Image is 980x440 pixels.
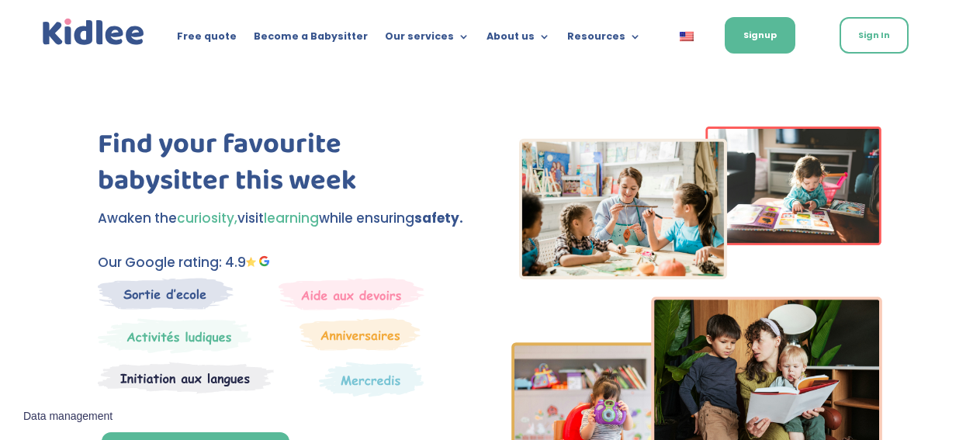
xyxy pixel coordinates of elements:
a: About us [487,31,550,48]
h1: Find your favourite babysitter this week [98,126,468,207]
p: Our Google rating: 4.9 [98,251,468,274]
img: weekends [279,278,424,310]
img: Thematic workshop [98,362,274,394]
img: Wednesday [98,318,251,354]
span: learning [264,209,319,227]
a: Kidlee Logo [40,16,147,49]
img: Thematics [319,362,424,397]
p: Awaken the visit while ensuring [98,207,468,230]
img: School outing [98,278,234,310]
strong: safety. [414,209,463,227]
img: logo_kidlee_blue [40,16,147,49]
a: Resources [567,31,641,48]
a: Our services [385,31,469,48]
a: Become a Babysitter [254,31,368,48]
a: Free quote [177,31,237,48]
button: Data management [14,400,122,433]
a: Sign In [840,17,909,54]
a: Signup [725,17,795,54]
img: English [680,32,694,41]
span: Data management [23,410,113,424]
span: curiosity, [177,209,237,227]
img: Birthday [300,318,421,351]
